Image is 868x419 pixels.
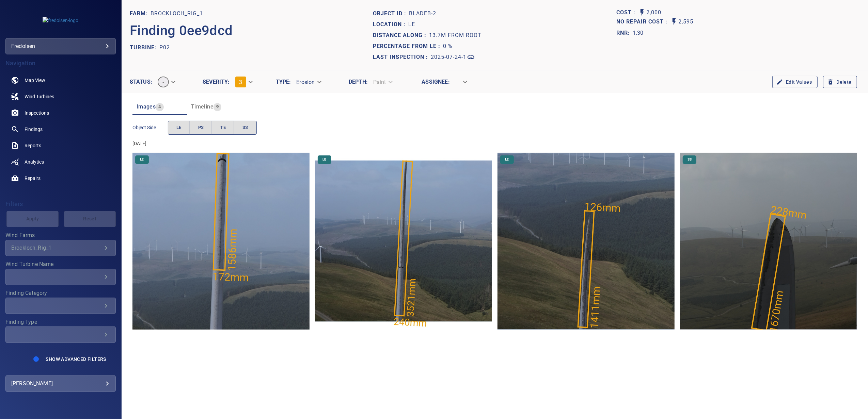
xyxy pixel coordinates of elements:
p: LE [409,20,415,29]
div: Erosion [291,76,326,88]
a: inspections noActive [5,105,116,121]
p: Finding 0ee9dcd [130,20,233,41]
label: Severity : [203,79,230,85]
img: Brockloch_Rig_1/P02/2025-07-24-1/2025-07-24-1/image89wp100.jpg [315,153,492,330]
span: LE [176,124,182,132]
img: Brockloch_Rig_1/P02/2025-07-24-1/2025-07-24-1/image88wp99.jpg [498,153,675,330]
h4: Navigation [5,60,116,67]
p: Brockloch_Rig_1 [151,10,203,18]
img: Brockloch_Rig_1/P02/2025-07-24-1/2025-07-24-1/image87wp98.jpg [680,153,857,330]
label: Wind Turbine Name [5,262,116,267]
div: Finding Category [5,298,116,314]
span: - [158,79,168,85]
div: 3 [230,74,257,90]
div: fredolsen [11,41,110,52]
span: Object Side [132,124,168,131]
span: 4 [156,103,163,111]
div: Brockloch_Rig_1 [11,245,102,251]
p: 2,595 [678,17,693,27]
span: LE [501,157,513,162]
button: PS [190,121,212,135]
p: 0 % [443,42,453,50]
p: P02 [159,44,170,52]
p: FARM: [130,10,151,18]
h1: No Repair Cost : [616,19,670,25]
button: SS [234,121,257,135]
span: Projected additional costs incurred by waiting 1 year to repair. This is a function of possible i... [616,17,670,27]
div: Wind Farms [5,240,116,256]
div: [PERSON_NAME] [11,378,110,389]
p: Distance along : [373,31,429,39]
p: TURBINE: [130,44,159,52]
div: Paint [368,76,397,88]
span: Map View [25,77,45,84]
span: LE [136,157,148,162]
span: Wind Turbines [25,93,54,100]
img: Brockloch_Rig_1/P02/2025-07-24-1/2025-07-24-1/image90wp101.jpg [132,153,310,330]
h1: RNR: [616,29,633,37]
p: 2025-07-24-1 [431,53,467,61]
a: map noActive [5,72,116,88]
img: fredolsen-logo [43,17,78,24]
div: [DATE] [132,140,857,147]
span: Repairs [25,175,41,182]
span: SS [683,157,696,162]
svg: Auto No Repair Cost [670,17,678,26]
button: TE [212,121,234,135]
p: bladeB-2 [409,10,437,18]
span: The ratio of the additional incurred cost of repair in 1 year and the cost of repairing today. Fi... [616,28,644,38]
span: LE [318,157,330,162]
a: findings noActive [5,121,116,137]
span: TE [220,124,226,132]
button: Delete [823,76,857,88]
label: Type : [276,79,291,85]
span: 9 [214,103,221,111]
label: Wind Farms [5,233,116,238]
span: Analytics [25,158,44,165]
p: Object ID : [373,10,409,18]
svg: Auto Cost [638,8,646,16]
p: 2,000 [646,8,661,17]
span: The base labour and equipment costs to repair the finding. Does not include the loss of productio... [616,8,638,17]
label: Depth : [349,79,368,85]
span: Reports [25,142,41,149]
p: Percentage from LE : [373,42,443,50]
button: Edit Values [772,76,817,88]
span: PS [198,124,204,132]
button: Show Advanced Filters [42,354,110,365]
a: windturbines noActive [5,88,116,105]
button: LE [168,121,190,135]
p: 13.7m from root [429,31,482,39]
p: 1.30 [633,29,644,37]
span: Timeline [191,103,214,110]
label: Assignee : [422,79,449,85]
span: Images [137,103,156,110]
div: objectSide [168,121,257,135]
span: Show Advanced Filters [46,356,106,362]
a: reports noActive [5,137,116,154]
p: Last Inspection : [373,53,431,61]
label: Finding Category [5,290,116,296]
a: analytics noActive [5,154,116,170]
p: Location : [373,20,409,29]
span: SS [242,124,248,132]
h1: Cost : [616,10,638,16]
a: 2025-07-24-1 [431,53,475,61]
span: 3 [239,79,242,85]
div: ​ [450,76,472,88]
span: Inspections [25,110,49,116]
span: Findings [25,126,43,133]
div: Wind Turbine Name [5,269,116,285]
a: repairs noActive [5,170,116,186]
div: fredolsen [5,38,116,54]
div: - [152,74,180,90]
div: Finding Type [5,326,116,343]
label: Status : [130,79,152,85]
label: Finding Type [5,319,116,325]
h4: Filters [5,201,116,207]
